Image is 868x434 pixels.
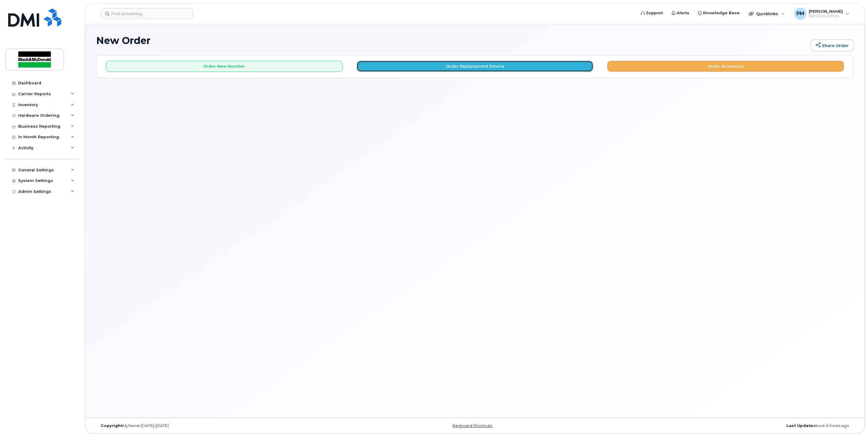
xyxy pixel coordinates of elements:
button: Order Replacement Device [357,61,594,72]
strong: Copyright [101,423,123,428]
div: about 6 hours ago [601,423,854,428]
button: Order Accessory [607,61,844,72]
button: Order New Number [106,61,343,72]
strong: Last Update [786,423,813,428]
a: Share Order [811,39,854,52]
div: MyServe [DATE]–[DATE] [96,423,349,428]
a: Keyboard Shortcuts [453,423,492,428]
h1: New Order [96,35,808,46]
